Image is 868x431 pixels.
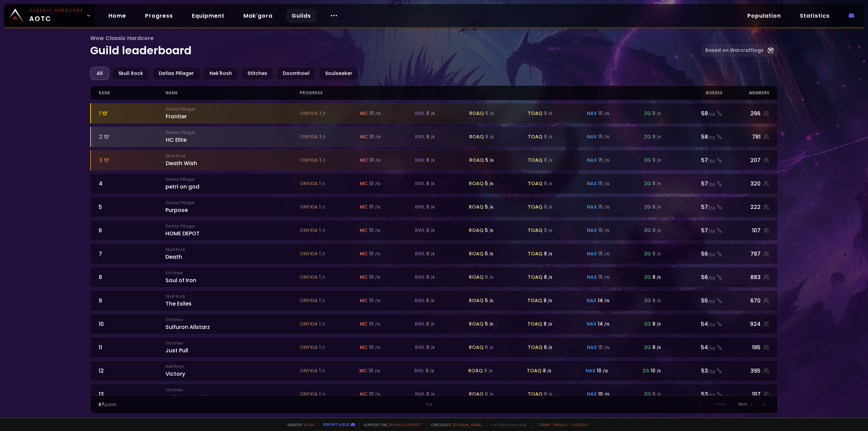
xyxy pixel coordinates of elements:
small: / 8 [431,205,435,210]
small: Skull Rock [165,293,300,299]
small: / 9 [548,158,552,163]
div: 10 [369,133,381,140]
span: bwl [415,320,425,328]
small: / 58 [708,135,715,141]
small: / 1 [322,228,325,233]
small: / 10 [375,322,380,327]
div: The Exiles [165,293,300,308]
div: 15 [598,227,610,234]
span: bwl [415,203,425,211]
a: Guilds [286,9,316,23]
a: 11StitchesJust Pullonyxia 1 /1mc 10 /10bwl 8 /8roaq 6 /6toaq 6 /9nax 15 /15zg 8 /954/58195 [90,337,778,358]
small: / 1 [322,252,325,257]
span: zg [644,110,651,117]
small: Stitches [165,317,300,323]
div: 15 [598,250,610,257]
div: 670 [723,296,770,305]
div: 8 [426,133,435,140]
div: 6 [485,110,494,117]
div: 10 [369,157,381,164]
div: 883 [723,273,770,281]
small: / 15 [604,252,610,257]
span: roaq [469,250,484,257]
div: 9 [544,227,552,234]
div: 10 [369,250,380,257]
div: 9 [99,296,166,305]
small: Defias Pillager [166,130,300,136]
small: / 15 [604,275,610,280]
small: Defias Pillager [165,200,300,206]
div: 15 [598,133,610,140]
small: / 58 [708,299,715,305]
div: 207 [723,156,769,164]
div: 10 [99,320,166,328]
small: / 1 [322,275,325,280]
span: onyxia [300,180,318,187]
small: / 15 [604,135,610,140]
div: 9 [652,250,661,257]
span: toaq [528,274,542,281]
small: / 58 [708,252,715,258]
div: petri on god [165,176,300,191]
span: nax [587,274,597,281]
div: 797 [723,250,770,258]
span: mc [360,180,368,187]
small: / 1 [322,205,325,210]
small: / 8 [430,298,434,303]
small: Defias Pillager [165,176,300,182]
small: / 10 [375,252,380,257]
div: 5 [99,203,166,211]
div: 8 [426,157,435,164]
div: 8 [426,110,435,117]
span: zg [644,297,651,304]
div: Frontier [166,106,300,121]
div: 1 [319,203,325,211]
div: 8 [426,250,435,257]
a: 6Defias PillagerHOME DEPOTonyxia 1 /1mc 10 /10bwl 8 /8roaq 5 /6toaq 9 /9nax 15 /15zg 9 /957/58107 [90,220,778,241]
small: Stitches [165,340,300,346]
div: 296 [723,109,769,118]
div: 2 [99,133,166,141]
a: 10StitchesSulfuron Allstarzonyxia 1 /1mc 10 /10bwl 8 /8roaq 5 /6toaq 8 /9nax 14 /15zg 8 /954/58924 [90,314,778,334]
span: mc [360,250,368,257]
small: / 1 [322,322,325,327]
span: zg [644,203,651,211]
small: / 8 [431,111,435,116]
small: / 58 [708,112,715,118]
span: nax [587,157,597,164]
div: 58 [669,109,723,118]
div: Soul of Iron [165,270,300,285]
span: mc [360,133,368,140]
div: HC Elite [166,130,300,144]
small: / 15 [604,228,610,233]
div: 6 [99,226,166,235]
div: 14 [598,320,610,328]
div: 3 [99,156,166,164]
div: 9 [544,203,552,211]
span: roaq [469,133,484,140]
span: zg [644,157,651,164]
small: / 10 [375,181,380,187]
div: 320 [723,179,770,188]
small: / 15 [604,111,610,116]
span: toaq [528,157,542,164]
div: 9 [652,110,661,117]
span: onyxia [300,320,318,328]
span: toaq [528,297,542,304]
a: Classic HardcoreAOTC [4,4,95,27]
div: 57 [669,226,723,235]
small: / 9 [657,111,661,116]
div: Just Pull [165,340,300,355]
small: / 10 [375,228,380,233]
small: / 6 [490,135,494,140]
a: 3Skull RockDeath Wishonyxia 1 /1mc 10 /10bwl 8 /8roaq 5 /6toaq 9 /9nax 15 /15zg 9 /957/58207 [90,150,778,171]
a: Population [742,9,786,23]
div: 5 [485,203,493,211]
small: / 9 [657,275,661,280]
small: / 8 [431,275,435,280]
span: mc [360,157,368,164]
div: 1 [319,133,325,140]
small: Classic Hardcore [29,7,83,14]
div: 9 [652,133,661,140]
small: / 58 [708,275,715,281]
